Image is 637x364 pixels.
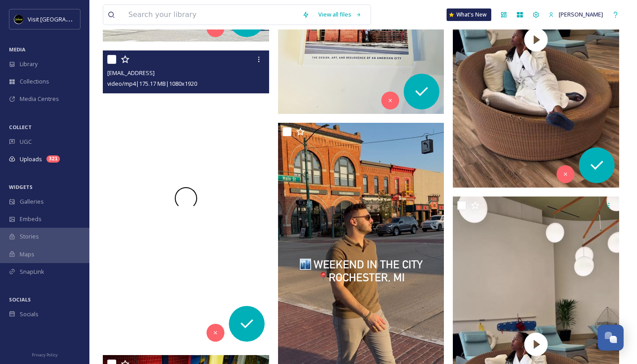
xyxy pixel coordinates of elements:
[20,60,38,68] span: Library
[20,95,59,103] span: Media Centres
[20,268,44,276] span: SnapLink
[107,69,155,77] span: [EMAIL_ADDRESS]
[107,79,197,88] span: video/mp4 | 175.17 MB | 1080 x 1920
[20,197,44,206] span: Galleries
[598,325,624,351] button: Open Chat
[20,155,42,163] span: Uploads
[20,77,49,86] span: Collections
[20,310,38,318] span: Socials
[544,6,607,23] a: [PERSON_NAME]
[20,232,39,241] span: Stories
[9,184,33,190] span: WIDGETS
[32,349,58,360] a: Privacy Policy
[32,352,58,358] span: Privacy Policy
[124,5,298,25] input: Search your library
[20,138,32,146] span: UGC
[314,6,366,23] a: View all files
[46,155,60,163] div: 321
[9,124,32,130] span: COLLECT
[9,296,31,303] span: SOCIALS
[9,46,25,53] span: MEDIA
[20,215,42,223] span: Embeds
[559,10,603,18] span: [PERSON_NAME]
[14,15,23,24] img: VISIT%20DETROIT%20LOGO%20-%20BLACK%20BACKGROUND.png
[20,250,34,259] span: Maps
[447,8,491,21] a: What's New
[28,15,97,23] span: Visit [GEOGRAPHIC_DATA]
